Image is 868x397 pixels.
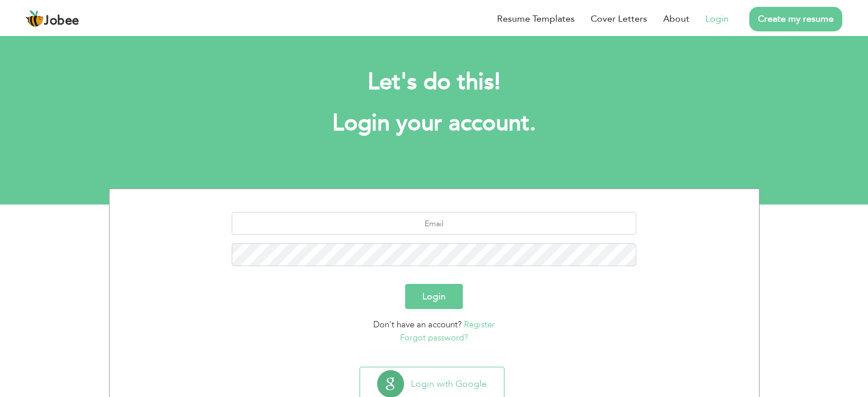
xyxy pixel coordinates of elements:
[749,7,842,31] a: Create my resume
[591,12,647,26] a: Cover Letters
[405,284,463,309] button: Login
[126,109,742,138] h1: Login your account.
[400,332,468,343] a: Forgot password?
[373,319,462,330] span: Don't have an account?
[232,212,636,235] input: Email
[497,12,575,26] a: Resume Templates
[663,12,689,26] a: About
[705,12,729,26] a: Login
[44,15,79,27] span: Jobee
[26,10,44,28] img: jobee.io
[126,67,742,97] h2: Let's do this!
[26,10,79,28] a: Jobee
[464,319,495,330] a: Register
